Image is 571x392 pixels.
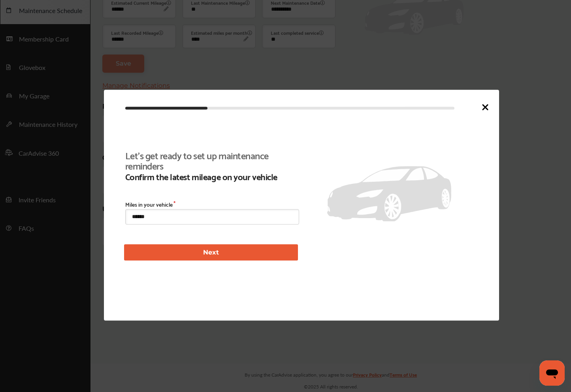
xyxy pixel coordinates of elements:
[327,166,451,222] img: placeholder_car.fcab19be.svg
[539,360,565,386] iframe: Button to launch messaging window
[125,171,294,181] b: Confirm the latest mileage on your vehicle
[125,150,294,170] b: Let's get ready to set up maintenance reminders
[124,245,298,261] button: Next
[125,201,299,207] label: Miles in your vehicle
